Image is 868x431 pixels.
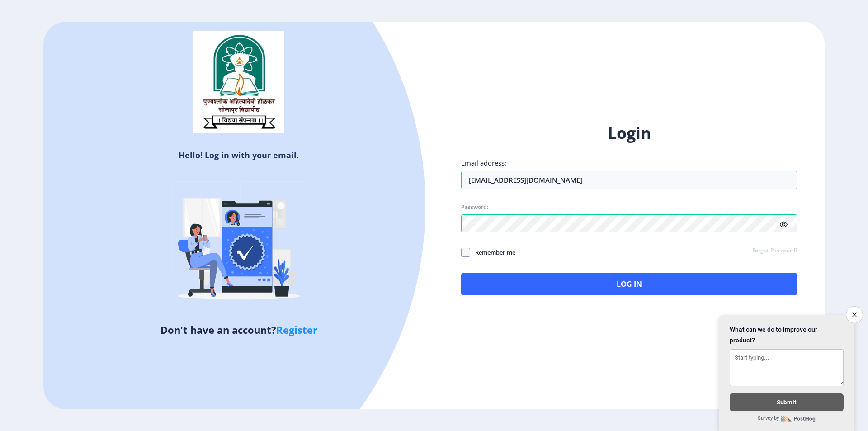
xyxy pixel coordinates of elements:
button: Log In [461,273,797,295]
img: sulogo.png [193,31,284,133]
h5: Don't have an account? [50,322,427,337]
input: Email address [461,171,797,189]
label: Email address: [461,158,506,167]
a: Forgot Password? [752,247,797,255]
label: Password: [461,204,488,211]
img: Verified-rafiki.svg [160,164,318,322]
a: Register [276,323,317,336]
span: Remember me [470,247,515,258]
h1: Login [461,122,797,144]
